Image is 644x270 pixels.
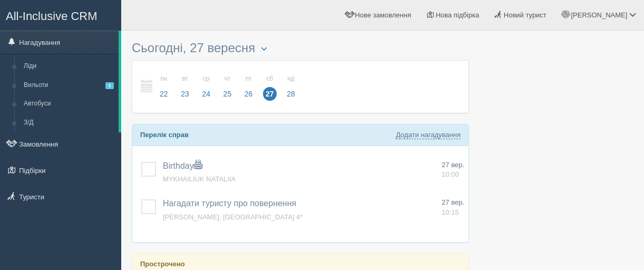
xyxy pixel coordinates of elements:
b: Прострочено [140,260,185,268]
a: MYKHAILIUK NATALIIA [163,175,236,183]
span: All-Inclusive CRM [6,9,97,23]
span: Нова підбірка [436,11,480,19]
small: пн [157,74,171,83]
a: Вильоти1 [19,76,119,95]
span: 27 вер. [442,198,464,206]
small: нд [284,74,298,83]
span: 24 [199,87,213,101]
a: [PERSON_NAME], [GEOGRAPHIC_DATA] 4* [163,213,303,221]
span: 23 [178,87,192,101]
a: сб 27 [260,69,280,105]
span: Нове замовлення [355,11,411,19]
small: пт [242,74,256,83]
a: Birthday [163,161,202,170]
a: нд 28 [281,69,298,105]
small: ср [199,74,213,83]
a: Нагадати туристу про повернення [163,199,296,208]
span: 26 [242,87,256,101]
a: пн 22 [154,69,174,105]
a: ср 24 [196,69,216,105]
a: чт 25 [218,69,238,105]
span: 10:15 [442,208,459,216]
span: Новий турист [504,11,547,19]
a: пт 26 [239,69,259,105]
small: вт [178,74,192,83]
a: Ліди [19,57,119,76]
span: 10:00 [442,170,459,178]
b: Перелік справ [140,131,189,139]
span: 25 [221,87,235,101]
a: 27 вер. 10:15 [442,198,464,217]
h3: Сьогодні, 27 вересня [132,41,469,55]
a: All-Inclusive CRM [1,1,121,30]
a: Автобуси [19,94,119,113]
span: 22 [157,87,171,101]
small: сб [263,74,277,83]
a: вт 23 [175,69,195,105]
small: чт [221,74,235,83]
span: 27 вер. [442,161,464,169]
span: [PERSON_NAME] [571,11,627,19]
span: 28 [284,87,298,101]
a: 27 вер. 10:00 [442,160,464,180]
span: 1 [105,82,114,89]
span: 27 [263,87,277,101]
a: З/Д [19,113,119,132]
a: Додати нагадування [396,131,461,139]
